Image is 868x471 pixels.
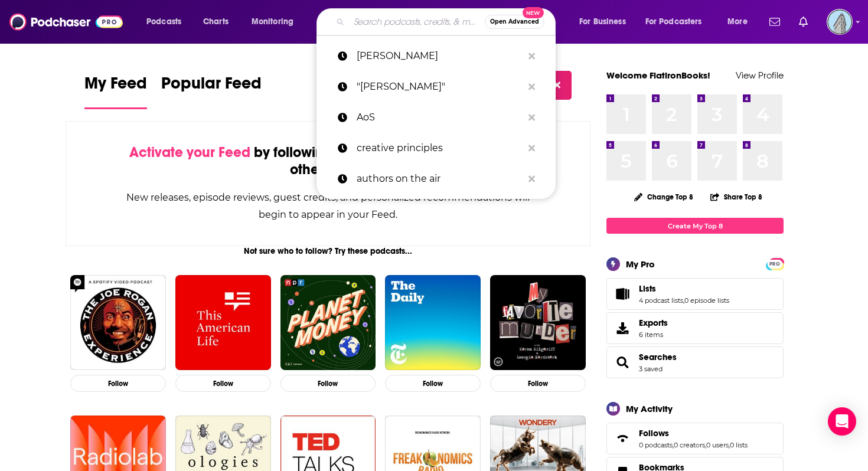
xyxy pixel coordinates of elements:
a: authors on the air [316,163,556,194]
button: open menu [719,12,762,31]
span: Exports [611,320,634,336]
button: Follow [385,375,481,392]
img: Planet Money [280,275,376,371]
a: [PERSON_NAME] [316,41,556,71]
img: The Joe Rogan Experience [70,275,166,371]
span: Lists [606,278,784,310]
span: Charts [203,14,229,30]
span: Activate your Feed [129,143,250,161]
div: My Activity [626,403,673,414]
span: , [673,441,674,449]
a: View Profile [736,70,784,81]
button: open menu [638,12,719,31]
a: Create My Top 8 [606,218,784,234]
span: Exports [639,318,668,328]
button: Change Top 8 [627,189,700,204]
a: 0 podcasts [639,441,673,449]
span: Monitoring [252,14,293,30]
span: , [729,441,730,449]
button: Follow [70,375,166,392]
div: Search podcasts, credits, & more... [328,8,567,35]
a: creative principles [316,133,556,163]
span: Open Advanced [490,19,539,25]
img: This American Life [175,275,271,371]
span: Podcasts [146,14,181,30]
button: Follow [175,375,271,392]
p: authors on the air [357,163,523,194]
a: Searches [639,352,677,362]
a: 0 users [706,441,729,449]
span: PRO [768,260,782,269]
a: My Feed [84,73,147,109]
span: Logged in as FlatironBooks [827,9,853,35]
div: Not sure who to follow? Try these podcasts... [66,246,590,256]
button: Show profile menu [827,9,853,35]
p: creative principles [357,133,523,163]
span: Follows [606,423,784,454]
button: Follow [490,375,586,392]
a: 0 lists [730,441,748,449]
div: My Pro [626,259,655,270]
span: 6 items [639,331,668,339]
p: "stephanie garber" [357,71,523,102]
button: open menu [243,12,309,31]
button: open menu [571,12,641,31]
p: nicole lepera [357,41,523,71]
a: 0 creators [674,441,705,449]
span: New [523,7,544,18]
img: My Favorite Murder with Karen Kilgariff and Georgia Hardstark [490,275,586,371]
span: , [683,296,684,305]
a: 0 episode lists [684,296,729,305]
button: Share Top 8 [710,185,763,208]
p: AoS [357,102,523,133]
a: Charts [195,12,236,31]
span: Follows [639,428,669,439]
input: Search podcasts, credits, & more... [349,12,485,31]
div: Open Intercom Messenger [828,407,856,436]
a: AoS [316,102,556,133]
button: open menu [138,12,197,31]
a: Follows [639,428,748,439]
img: The Daily [385,275,481,371]
span: Lists [639,283,656,294]
a: Show notifications dropdown [794,12,812,32]
span: For Business [579,14,626,30]
a: "[PERSON_NAME]" [316,71,556,102]
a: Lists [611,286,634,302]
img: User Profile [827,9,853,35]
span: , [705,441,706,449]
a: 4 podcast lists [639,296,683,305]
button: Follow [280,375,376,392]
a: Exports [606,312,784,344]
a: PRO [768,259,782,268]
div: by following Podcasts, Creators, Lists, and other Users! [125,144,531,178]
span: For Podcasters [645,14,702,30]
a: Popular Feed [161,73,262,109]
a: Searches [611,354,634,371]
button: Open AdvancedNew [485,15,544,29]
div: New releases, episode reviews, guest credits, and personalized recommendations will begin to appe... [125,189,531,223]
span: Searches [606,346,784,378]
img: Podchaser - Follow, Share and Rate Podcasts [9,11,123,33]
a: Welcome FlatironBooks! [606,70,710,81]
a: Lists [639,283,729,294]
span: Popular Feed [161,73,262,100]
a: Show notifications dropdown [765,12,785,32]
span: More [727,14,748,30]
a: 3 saved [639,365,663,373]
a: Follows [611,430,634,447]
span: My Feed [84,73,147,100]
